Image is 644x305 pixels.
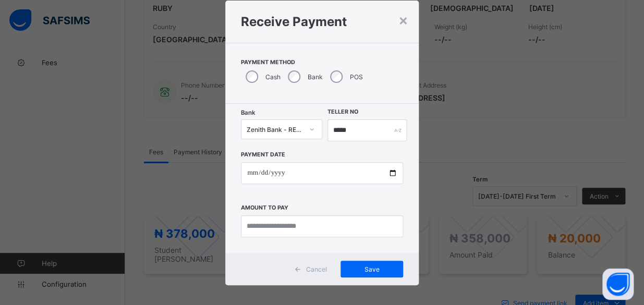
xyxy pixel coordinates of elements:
[350,73,363,81] label: POS
[327,108,358,115] label: Teller No
[241,14,403,29] h1: Receive Payment
[348,265,395,273] span: Save
[602,269,634,300] button: Open asap
[241,109,255,116] span: Bank
[241,204,288,211] label: Amount to pay
[241,59,403,66] span: Payment Method
[306,265,327,273] span: Cancel
[398,11,408,29] div: ×
[265,73,281,81] label: Cash
[247,126,302,133] div: Zenith Bank - REDEEMER TEAP INTERNATIONAL SCHOOL LTD
[241,151,285,158] label: Payment Date
[308,73,323,81] label: Bank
